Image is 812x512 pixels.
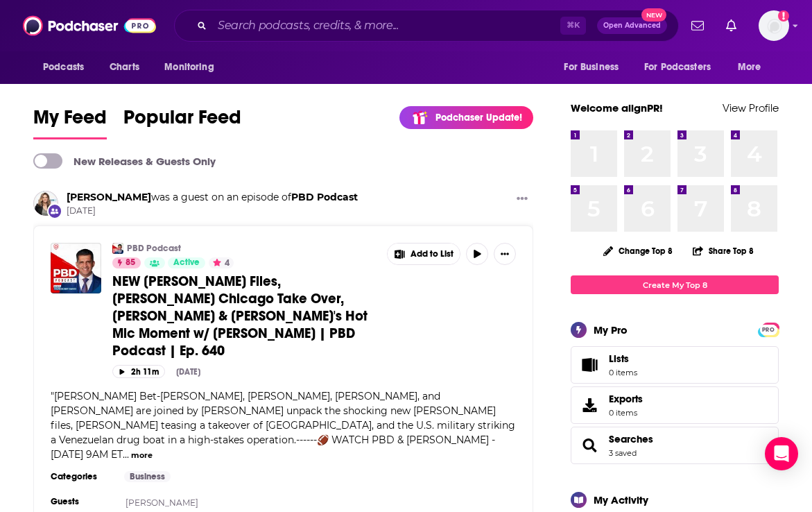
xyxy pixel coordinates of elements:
[738,58,761,77] span: More
[33,105,107,137] span: My Feed
[597,17,667,34] button: Open AdvancedNew
[173,256,200,270] span: Active
[759,10,789,41] img: User Profile
[692,237,754,264] button: Share Top 8
[131,450,153,461] button: more
[101,54,148,80] a: Charts
[595,242,681,259] button: Change Top 8
[594,493,648,506] div: My Activity
[123,448,129,461] span: ...
[576,395,603,415] span: Exports
[603,22,661,29] span: Open Advanced
[112,257,141,268] a: 85
[560,17,586,35] span: ⌘ K
[124,471,171,482] a: Business
[123,105,241,139] a: Popular Feed
[594,323,628,336] div: My Pro
[609,352,637,365] span: Lists
[51,390,515,461] span: [PERSON_NAME] Bet-[PERSON_NAME], [PERSON_NAME], [PERSON_NAME], and [PERSON_NAME] are joined by [P...
[291,191,358,203] a: PBD Podcast
[51,471,113,482] h3: Categories
[112,273,368,359] span: NEW [PERSON_NAME] Files, [PERSON_NAME] Chicago Take Over, [PERSON_NAME] & [PERSON_NAME]'s Hot Mic...
[23,12,156,39] img: Podchaser - Follow, Share and Rate Podcasts
[609,393,643,405] span: Exports
[51,496,113,507] h3: Guests
[47,203,62,219] div: New Appearance
[494,243,516,265] button: Show More Button
[33,153,216,169] a: New Releases & Guests Only
[554,54,636,80] button: open menu
[176,367,200,377] div: [DATE]
[110,58,139,77] span: Charts
[728,54,779,80] button: open menu
[127,243,181,254] a: PBD Podcast
[212,15,560,37] input: Search podcasts, credits, & more...
[571,275,779,294] a: Create My Top 8
[723,101,779,114] a: View Profile
[435,112,522,123] p: Podchaser Update!
[209,257,234,268] button: 4
[67,191,151,203] a: Jillian Michaels
[33,105,107,139] a: My Feed
[759,10,789,41] span: Logged in as alignPR
[641,8,666,22] span: New
[123,105,241,137] span: Popular Feed
[126,497,198,508] a: [PERSON_NAME]
[609,352,629,365] span: Lists
[164,58,214,77] span: Monitoring
[571,101,663,114] a: Welcome alignPR!
[571,346,779,384] a: Lists
[112,273,377,359] a: NEW [PERSON_NAME] Files, [PERSON_NAME] Chicago Take Over, [PERSON_NAME] & [PERSON_NAME]'s Hot Mic...
[571,386,779,424] a: Exports
[511,191,533,208] button: Show More Button
[67,191,358,204] h3: was a guest on an episode of
[644,58,711,77] span: For Podcasters
[576,436,603,455] a: Searches
[51,243,101,293] img: NEW Epstein Files, Trump's Chicago Take Over, Putin & Xi's Hot Mic Moment w/ Jillian Michaels | P...
[388,244,460,264] button: Show More Button
[571,427,779,464] span: Searches
[67,205,358,217] span: [DATE]
[765,437,798,470] div: Open Intercom Messenger
[686,14,709,37] a: Show notifications dropdown
[126,256,135,270] span: 85
[576,355,603,375] span: Lists
[33,191,58,216] img: Jillian Michaels
[155,54,232,80] button: open menu
[720,14,742,37] a: Show notifications dropdown
[112,243,123,254] img: PBD Podcast
[760,325,777,335] span: PRO
[609,448,637,458] a: 3 saved
[174,10,679,42] div: Search podcasts, credits, & more...
[609,433,653,445] a: Searches
[778,10,789,22] svg: Add a profile image
[43,58,84,77] span: Podcasts
[759,10,789,41] button: Show profile menu
[112,365,165,378] button: 2h 11m
[635,54,731,80] button: open menu
[609,368,637,377] span: 0 items
[33,54,102,80] button: open menu
[51,390,515,461] span: "
[564,58,619,77] span: For Business
[168,257,205,268] a: Active
[411,249,453,259] span: Add to List
[760,324,777,334] a: PRO
[609,408,643,418] span: 0 items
